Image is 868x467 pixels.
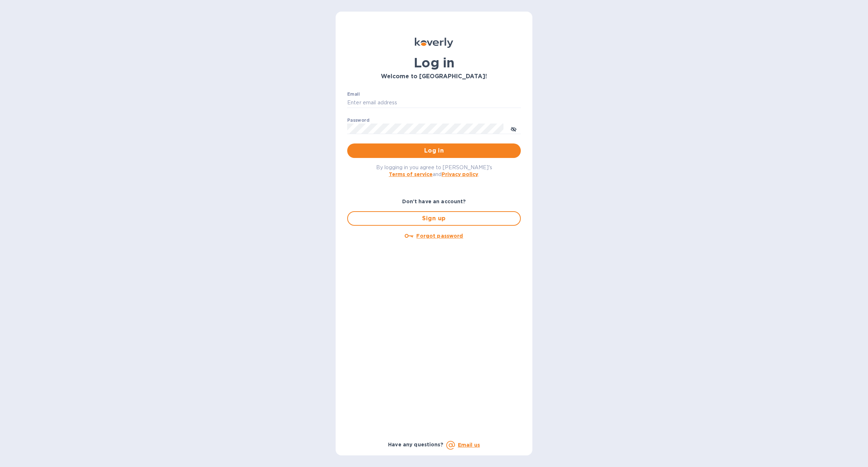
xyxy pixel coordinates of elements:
button: toggle password visibility [506,121,521,136]
h1: Log in [347,55,521,70]
button: Log in [347,143,521,158]
label: Email [347,92,360,96]
b: Don't have an account? [402,199,466,204]
img: Koverly [415,38,453,48]
a: Terms of service [389,171,433,177]
b: Have any questions? [388,442,443,447]
h3: Welcome to [GEOGRAPHIC_DATA]! [347,73,521,80]
input: Enter email address [347,97,521,108]
span: Log in [353,146,515,155]
span: By logging in you agree to [PERSON_NAME]'s and . [376,164,492,177]
span: Sign up [354,214,514,223]
u: Forgot password [416,233,463,239]
label: Password [347,118,369,122]
button: Sign up [347,211,521,226]
a: Privacy policy [442,171,478,177]
a: Email us [458,442,480,448]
